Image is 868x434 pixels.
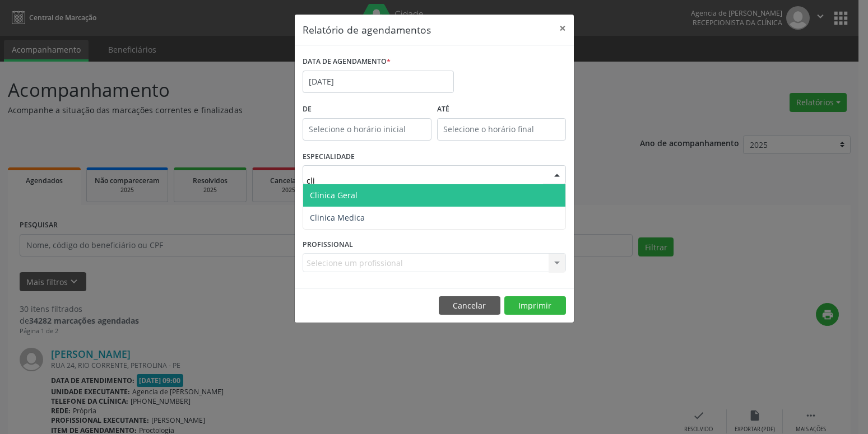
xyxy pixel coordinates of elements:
label: DATA DE AGENDAMENTO [303,53,391,71]
input: Seleciona uma especialidade [307,169,543,192]
span: Clinica Medica [310,212,365,223]
input: Selecione o horário inicial [303,118,431,141]
button: Close [551,15,574,42]
h5: Relatório de agendamentos [303,22,431,37]
label: ATÉ [437,101,566,118]
label: De [303,101,431,118]
button: Imprimir [504,296,566,315]
input: Selecione o horário final [437,118,566,141]
button: Cancelar [439,296,500,315]
label: ESPECIALIDADE [303,148,355,166]
label: PROFISSIONAL [303,236,353,253]
span: Clinica Geral [310,190,358,200]
input: Selecione uma data ou intervalo [303,71,454,93]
